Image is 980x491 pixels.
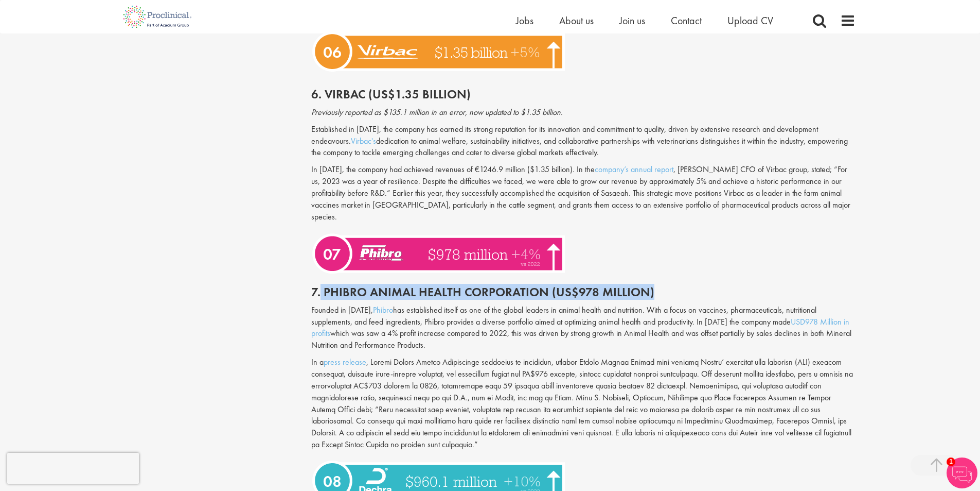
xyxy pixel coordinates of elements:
a: Phibro [373,304,393,315]
img: Chatbot [947,458,977,488]
h2: 6. Virbac (US$1.35 billion) [311,88,856,101]
p: In a , Loremi Dolors Ametco Adipiscinge seddoeius te incididun, utlabor Etdolo Magnaa Enimad mini... [311,357,856,451]
a: Jobs [516,14,533,27]
a: About us [559,14,594,27]
a: Join us [619,14,645,27]
a: USD978 Million in profits [311,316,849,339]
i: Previously reported as $135.1 million in an error, now updated to $1.35 billion. [311,107,563,117]
p: Established in [DATE], the company has earned its strong reputation for its innovation and commit... [311,124,856,159]
a: company’s annual report [595,164,673,175]
p: In [DATE], the company had achieved revenues of €1246.9 million ($1.35 billion). In the , [PERSON... [311,164,856,223]
iframe: reCAPTCHA [7,453,139,484]
a: Contact [671,14,702,27]
a: Virbac's [351,136,376,146]
p: Founded in [DATE], has established itself as one of the global leaders in animal health and nutri... [311,304,856,351]
span: 1 [947,458,955,466]
a: Upload CV [727,14,773,27]
h2: 7. Phibro Animal Health Corporation (US$978 Million) [311,285,856,299]
a: press release [324,357,366,367]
